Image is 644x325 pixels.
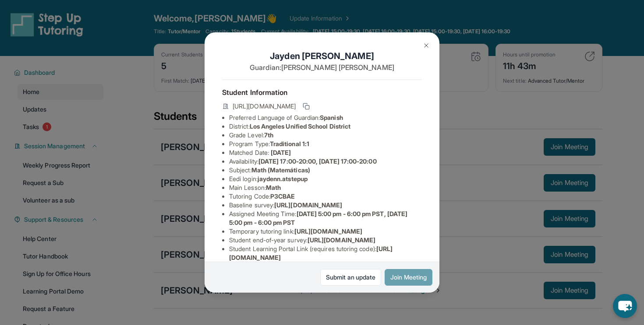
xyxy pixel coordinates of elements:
span: [URL][DOMAIN_NAME] [233,102,296,111]
img: Close Icon [423,42,430,49]
li: District: [229,122,422,131]
span: [URL][DOMAIN_NAME] [308,236,375,244]
span: 7th [264,131,273,139]
span: Math (Matemáticas) [251,166,310,174]
span: Los Angeles Unified School District [250,122,350,130]
li: Student Learning Portal Link (requires tutoring code) : [229,245,422,262]
p: Guardian: [PERSON_NAME] [PERSON_NAME] [222,62,422,73]
span: [DATE] 5:00 pm - 6:00 pm PST, [DATE] 5:00 pm - 6:00 pm PST [229,210,407,226]
span: P3CBAE [270,192,295,200]
li: Baseline survey : [229,201,422,210]
span: [URL][DOMAIN_NAME] [274,201,342,209]
span: jaydenn.atstepup [258,175,308,182]
span: Math [266,184,281,191]
li: Temporary tutoring link : [229,227,422,236]
li: Main Lesson : [229,183,422,192]
li: Student end-of-year survey : [229,236,422,245]
li: Matched Date: [229,148,422,157]
span: Spanish [320,114,343,121]
a: Submit an update [320,269,381,286]
li: Availability: [229,157,422,166]
li: Tutoring Code : [229,192,422,201]
li: Program Type: [229,140,422,148]
li: Preferred Language of Guardian: [229,113,422,122]
li: Grade Level: [229,131,422,140]
span: [DATE] 17:00-20:00, [DATE] 17:00-20:00 [258,157,377,165]
button: chat-button [613,294,637,318]
button: Copy link [301,101,311,112]
li: Eedi login : [229,175,422,183]
button: Join Meeting [385,269,432,286]
span: [DATE] [271,149,291,156]
span: [URL][DOMAIN_NAME] [294,227,362,235]
li: Assigned Meeting Time : [229,210,422,227]
li: Subject : [229,166,422,175]
h1: Jayden [PERSON_NAME] [222,50,422,62]
h4: Student Information [222,87,422,98]
span: Traditional 1:1 [270,140,309,147]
